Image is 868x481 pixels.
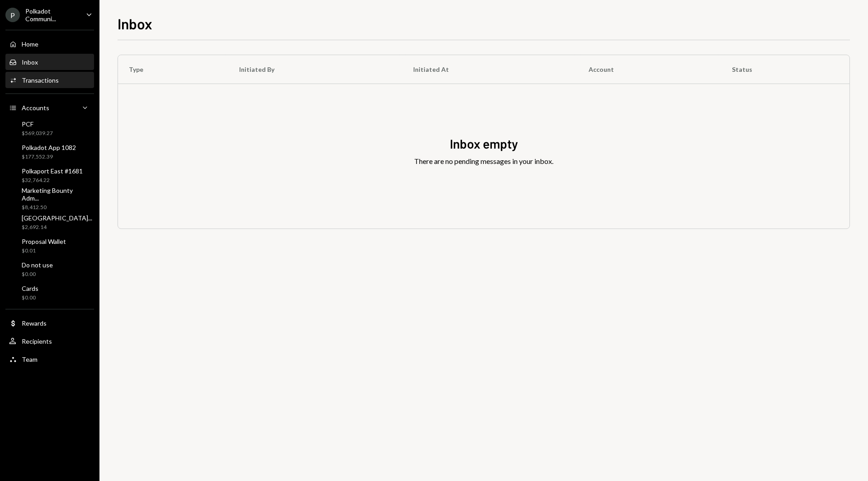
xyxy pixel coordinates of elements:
[22,271,53,278] div: $0.00
[22,177,83,184] div: $32,764.22
[5,258,94,280] a: Do not use$0.00
[5,211,96,233] a: [GEOGRAPHIC_DATA]...$2,692.14
[22,355,38,363] div: Team
[22,40,38,48] div: Home
[5,141,94,163] a: Polkadot App 1082$177,552.39
[402,55,578,84] th: Initiated At
[118,55,228,84] th: Type
[22,130,53,137] div: $569,039.27
[5,8,20,22] div: P
[22,319,47,327] div: Rewards
[22,294,38,302] div: $0.00
[5,351,94,367] a: Team
[5,333,94,349] a: Recipients
[22,153,76,161] div: $177,552.39
[22,167,83,175] div: Polkaport East #1681
[22,247,66,255] div: $0.01
[578,55,721,84] th: Account
[5,36,94,52] a: Home
[5,99,94,116] a: Accounts
[22,144,76,151] div: Polkadot App 1082
[22,214,92,222] div: [GEOGRAPHIC_DATA]...
[5,117,94,139] a: PCF$569,039.27
[5,282,94,304] a: Cards$0.00
[22,261,53,269] div: Do not use
[22,187,90,202] div: Marketing Bounty Adm...
[118,14,152,33] h1: Inbox
[228,55,402,84] th: Initiated By
[22,285,38,292] div: Cards
[5,188,94,210] a: Marketing Bounty Adm...$8,412.50
[5,164,94,186] a: Polkaport East #1681$32,764.22
[22,104,49,112] div: Accounts
[5,54,94,70] a: Inbox
[22,224,92,231] div: $2,692.14
[721,55,849,84] th: Status
[22,76,59,84] div: Transactions
[450,135,518,153] div: Inbox empty
[414,156,553,167] div: There are no pending messages in your inbox.
[22,204,90,211] div: $8,412.50
[5,315,94,331] a: Rewards
[5,72,94,88] a: Transactions
[22,238,66,245] div: Proposal Wallet
[25,7,79,23] div: Polkadot Communi...
[22,120,53,128] div: PCF
[5,235,94,257] a: Proposal Wallet$0.01
[22,58,38,66] div: Inbox
[22,337,52,345] div: Recipients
